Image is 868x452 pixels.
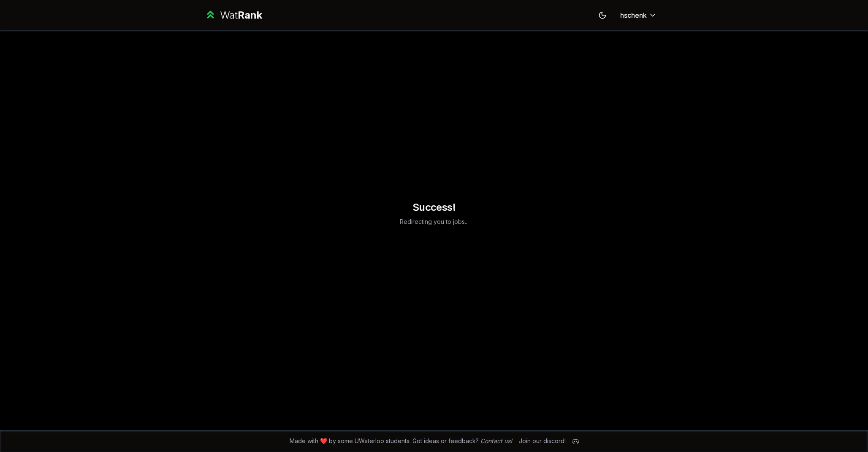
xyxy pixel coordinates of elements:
[400,218,469,226] p: Redirecting you to jobs...
[613,8,664,23] button: hschenk
[204,8,262,22] a: WatRank
[620,10,647,20] span: hschenk
[480,437,512,444] a: Contact us!
[238,9,262,21] span: Rank
[220,8,262,22] div: Wat
[400,201,469,214] h1: Success!
[519,437,566,445] div: Join our discord!
[290,437,512,445] span: Made with ❤️ by some UWaterloo students. Got ideas or feedback?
